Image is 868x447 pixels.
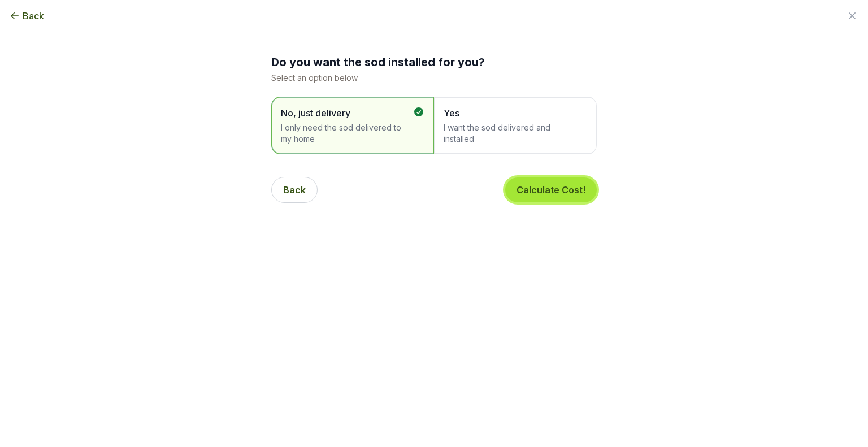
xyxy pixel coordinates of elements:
button: Back [9,9,44,23]
span: I only need the sod delivered to my home [281,122,413,145]
p: Select an option below [271,72,597,83]
span: I want the sod delivered and installed [444,122,576,145]
h2: Do you want the sod installed for you? [271,54,597,70]
span: Yes [444,106,576,120]
span: No, just delivery [281,106,413,120]
span: Back [23,9,44,23]
button: Back [271,177,318,203]
button: Calculate Cost! [505,177,597,202]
